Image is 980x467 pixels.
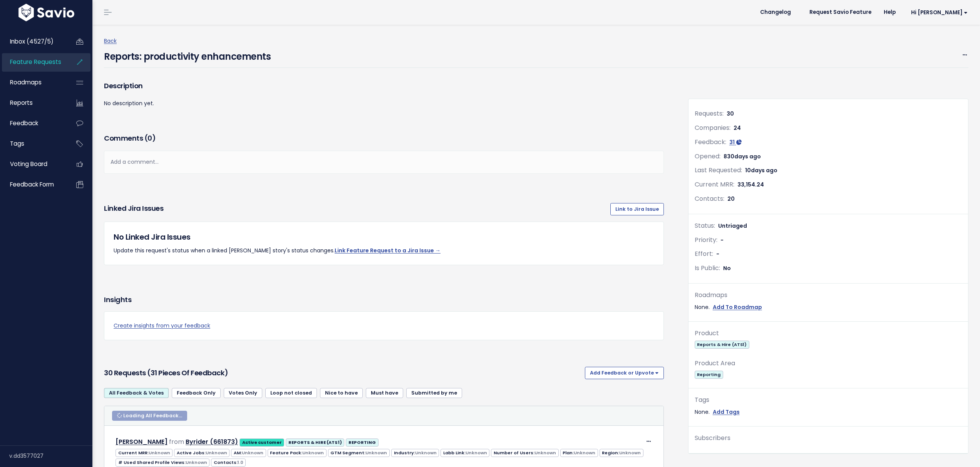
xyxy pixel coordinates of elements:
span: Unknown [466,450,487,456]
a: Roadmaps [2,74,64,91]
a: 31 [729,138,742,146]
span: Plan: [560,449,598,457]
span: 31 [729,138,735,146]
span: Labb Link: [441,449,489,457]
span: Unknown [365,450,387,456]
span: 10 [745,166,777,174]
a: [PERSON_NAME] [116,437,168,446]
a: Feedback [2,114,64,132]
p: Update this request's status when a linked [PERSON_NAME] story's status changes. [114,246,654,255]
span: Number of Users: [491,449,558,457]
h5: No Linked Jira Issues [114,231,654,243]
a: Link to Jira Issue [610,203,664,215]
span: 24 [734,124,741,132]
a: Add Tags [713,407,740,417]
span: Hi [PERSON_NAME] [911,10,968,15]
a: Feature Requests [2,53,64,71]
span: Roadmaps [10,78,42,86]
div: Add a comment... [104,151,664,173]
strong: REPORTS & HIRE (ATS1) [288,439,342,445]
a: Nice to have [320,388,363,398]
span: Contacts: [211,459,246,467]
span: Active Jobs: [174,449,230,457]
a: Votes Only [224,388,262,398]
span: Current MRR: [116,449,173,457]
span: Feature Requests [10,58,61,66]
span: 0 [147,133,152,143]
span: Unknown [534,450,556,456]
span: Feedback form [10,180,54,188]
span: 830 [724,153,761,160]
span: Is Public: [695,264,720,272]
a: Tags [2,135,64,153]
strong: REPORTING [348,439,376,445]
strong: Active customer [242,439,282,445]
span: Unknown [302,450,324,456]
span: # Used Shared Profile Views: [116,459,209,467]
span: Last Requested: [695,166,742,175]
span: GTM Segment: [328,449,390,457]
span: Priority: [695,235,717,244]
span: Unknown [619,450,641,456]
div: Product [695,328,962,339]
span: Contacts: [695,194,724,203]
button: Add Feedback or Upvote [585,367,664,379]
a: Hi [PERSON_NAME] [902,7,974,18]
p: No description yet. [104,99,664,108]
h3: Comments ( ) [104,133,664,144]
span: from [169,437,184,446]
span: Voting Board [10,160,47,168]
span: Untriaged [718,222,747,230]
span: Changelog [760,10,791,15]
span: AM: [231,449,266,457]
a: Back [104,37,117,45]
span: Reports & Hire (ATS1) [695,341,749,349]
span: Companies: [695,123,730,132]
span: Opened: [695,152,720,161]
span: 20 [727,195,735,203]
span: Unknown [149,450,170,456]
span: Tags [10,139,24,148]
span: Current MRR: [695,180,734,189]
div: None. [695,407,962,417]
span: Industry: [391,449,439,457]
span: - [720,236,724,244]
a: Reports [2,94,64,112]
span: Feature Pack: [268,449,327,457]
a: Feedback Only [172,388,221,398]
span: Feedback: [695,138,726,146]
a: Loop not closed [265,388,317,398]
span: Unknown [415,450,437,456]
a: Link Feature Request to a Jira Issue → [335,247,441,254]
a: Byrider (661873) [186,437,238,446]
span: Status: [695,221,715,230]
a: Inbox (4527/5) [2,33,64,50]
span: - [716,250,719,258]
a: Request Savio Feature [803,7,878,18]
span: Subscribers [695,433,730,442]
span: Feedback [10,119,38,127]
div: v.dd3577027 [9,446,92,466]
a: Must have [366,388,403,398]
a: Add To Roadmap [713,302,762,312]
div: Product Area [695,358,962,369]
a: Voting Board [2,155,64,173]
div: None. [695,302,962,312]
span: Requests: [695,109,724,118]
img: logo-white.9d6f32f41409.svg [17,4,76,21]
span: days ago [751,166,777,174]
div: Tags [695,395,962,406]
a: Create insights from your feedback [114,321,654,331]
h3: Linked Jira issues [104,203,163,215]
h3: Insights [104,294,131,305]
span: No [723,264,731,272]
h3: 30 Requests (31 pieces of Feedback) [104,368,582,378]
div: Roadmaps [695,290,962,301]
h3: Description [104,81,664,91]
h4: Reports: productivity enhancements [104,46,271,64]
span: Reports [10,99,33,107]
span: Unknown [206,450,227,456]
a: Feedback form [2,176,64,193]
a: Submitted by me [406,388,462,398]
span: 1.0 [238,459,243,465]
